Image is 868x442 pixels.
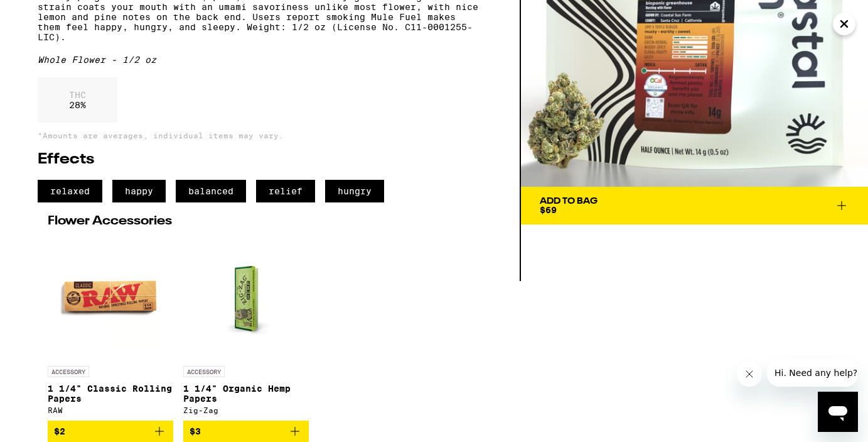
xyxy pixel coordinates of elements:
[54,426,65,436] span: $2
[183,366,225,377] p: ACCESSORY
[176,180,246,202] span: balanced
[540,205,557,215] span: $69
[48,384,173,404] p: 1 1/4" Classic Rolling Papers
[48,234,173,360] img: RAW - 1 1/4" Classic Rolling Papers
[183,384,309,404] p: 1 1/4" Organic Hemp Papers
[818,392,858,432] iframe: Button to launch messaging window
[48,234,173,421] a: Open page for 1 1/4" Classic Rolling Papers from RAW
[540,197,597,206] div: Add To Bag
[38,180,102,202] span: relaxed
[38,131,482,140] p: *Amounts are averages, individual items may vary.
[256,180,315,202] span: relief
[183,421,309,442] button: Add to bag
[48,215,472,228] h2: Flower Accessories
[183,234,309,360] img: Zig-Zag - 1 1/4" Organic Hemp Papers
[737,362,762,387] iframe: Close message
[190,426,201,436] span: $3
[521,187,868,224] button: Add To Bag$69
[38,152,482,167] h2: Effects
[183,234,309,421] a: Open page for 1 1/4" Organic Hemp Papers from Zig-Zag
[48,421,173,442] button: Add to bag
[38,77,117,123] div: 28 %
[767,359,858,387] iframe: Message from company
[48,366,89,377] p: ACCESSORY
[38,55,482,65] div: Whole Flower - 1/2 oz
[48,406,173,414] div: RAW
[183,406,309,414] div: Zig-Zag
[112,180,166,202] span: happy
[833,13,855,35] button: Close
[69,90,86,100] p: THC
[325,180,384,202] span: hungry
